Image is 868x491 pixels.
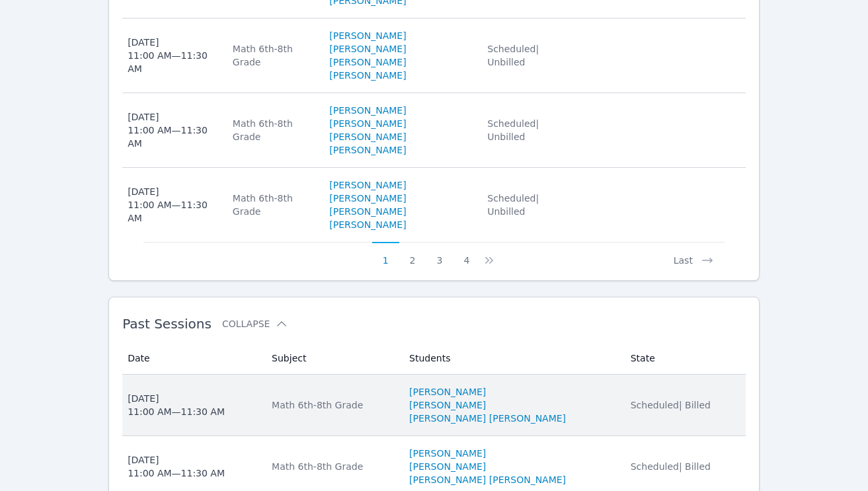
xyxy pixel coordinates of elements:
[487,44,539,67] span: Scheduled | Unbilled
[401,342,623,375] th: Students
[272,460,393,473] div: Math 6th-8th Grade
[329,117,406,130] a: [PERSON_NAME]
[426,242,454,267] button: 3
[399,242,426,267] button: 2
[487,193,539,217] span: Scheduled | Unbilled
[122,19,746,93] tr: [DATE]11:00 AM—11:30 AMMath 6th-8th Grade[PERSON_NAME][PERSON_NAME][PERSON_NAME] [PERSON_NAME]Sch...
[372,242,399,267] button: 1
[222,317,288,330] button: Collapse
[631,400,711,410] span: Scheduled | Billed
[128,185,217,225] div: [DATE] 11:00 AM — 11:30 AM
[128,453,225,480] div: [DATE] 11:00 AM — 11:30 AM
[122,375,746,436] tr: [DATE]11:00 AM—11:30 AMMath 6th-8th Grade[PERSON_NAME][PERSON_NAME][PERSON_NAME] [PERSON_NAME]Sch...
[487,118,539,142] span: Scheduled | Unbilled
[329,29,406,42] a: [PERSON_NAME]
[329,56,471,82] a: [PERSON_NAME] [PERSON_NAME]
[128,110,217,150] div: [DATE] 11:00 AM — 11:30 AM
[329,104,406,117] a: [PERSON_NAME]
[233,192,314,218] div: Math 6th-8th Grade
[329,178,406,192] a: [PERSON_NAME]
[663,242,725,267] button: Last
[272,398,393,412] div: Math 6th-8th Grade
[329,130,471,157] a: [PERSON_NAME] [PERSON_NAME]
[128,36,217,75] div: [DATE] 11:00 AM — 11:30 AM
[128,392,225,418] div: [DATE] 11:00 AM — 11:30 AM
[409,385,486,398] a: [PERSON_NAME]
[329,205,471,231] a: [PERSON_NAME] [PERSON_NAME]
[122,93,746,168] tr: [DATE]11:00 AM—11:30 AMMath 6th-8th Grade[PERSON_NAME][PERSON_NAME][PERSON_NAME] [PERSON_NAME]Sch...
[409,398,486,412] a: [PERSON_NAME]
[409,460,486,473] a: [PERSON_NAME]
[623,342,746,375] th: State
[631,461,711,472] span: Scheduled | Billed
[453,242,480,267] button: 4
[329,42,406,56] a: [PERSON_NAME]
[122,316,212,332] span: Past Sessions
[409,412,566,425] a: [PERSON_NAME] [PERSON_NAME]
[329,192,406,205] a: [PERSON_NAME]
[264,342,401,375] th: Subject
[122,168,746,242] tr: [DATE]11:00 AM—11:30 AMMath 6th-8th Grade[PERSON_NAME][PERSON_NAME][PERSON_NAME] [PERSON_NAME]Sch...
[233,42,314,69] div: Math 6th-8th Grade
[409,473,566,486] a: [PERSON_NAME] [PERSON_NAME]
[122,342,264,375] th: Date
[233,117,314,143] div: Math 6th-8th Grade
[409,447,486,460] a: [PERSON_NAME]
